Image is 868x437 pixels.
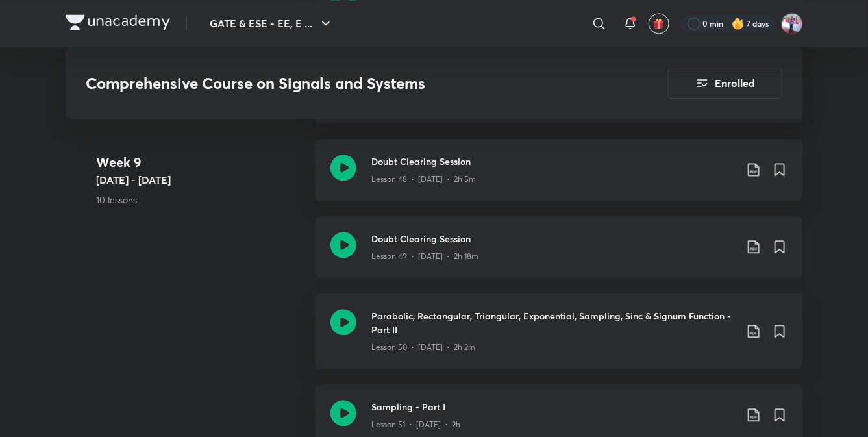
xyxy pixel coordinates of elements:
h4: Week 9 [97,153,304,172]
a: Doubt Clearing SessionLesson 48 • [DATE] • 2h 5m [315,139,803,216]
img: streak [732,17,745,30]
h3: Parabolic, Rectangular, Triangular, Exponential, Sampling, Sinc & Signum Function - Part II [372,309,736,336]
p: Lesson 48 • [DATE] • 2h 5m [372,173,477,185]
h5: [DATE] - [DATE] [97,172,304,188]
h3: Comprehensive Course on Signals and Systems [86,74,595,93]
button: GATE & ESE - EE, E ... [203,10,341,36]
p: Lesson 51 • [DATE] • 2h [372,419,461,431]
button: avatar [649,13,669,34]
button: Enrolled [668,68,782,99]
h3: Doubt Clearing Session [372,232,736,245]
img: avatar [653,18,665,29]
a: Company Logo [66,14,170,33]
h3: Sampling - Part I [372,400,736,414]
p: Lesson 49 • [DATE] • 2h 18m [372,251,479,262]
a: Parabolic, Rectangular, Triangular, Exponential, Sampling, Sinc & Signum Function - Part IILesson... [315,293,803,384]
p: Lesson 50 • [DATE] • 2h 2m [372,342,476,353]
a: Doubt Clearing SessionLesson 49 • [DATE] • 2h 18m [315,216,803,293]
p: 10 lessons [97,193,304,206]
img: Pradeep Kumar [781,12,803,34]
h3: Doubt Clearing Session [372,155,736,168]
img: Company Logo [66,14,170,30]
